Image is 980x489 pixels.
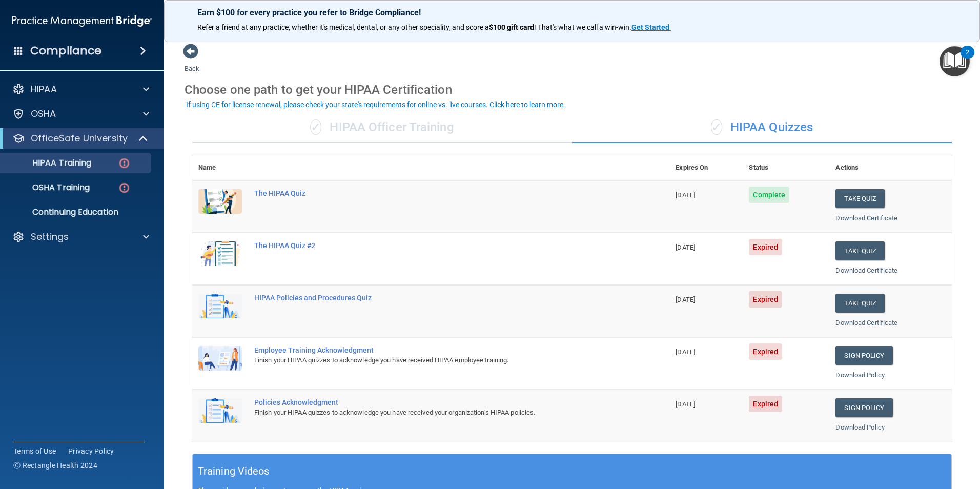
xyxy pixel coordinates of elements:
a: Download Certificate [835,319,897,327]
div: Employee Training Acknowledgment [254,346,618,354]
div: Policies Acknowledgment [254,398,618,406]
th: Name [192,155,248,180]
p: HIPAA Training [7,158,91,168]
img: danger-circle.6113f641.png [118,157,131,170]
span: ✓ [310,119,321,135]
a: Back [185,52,199,72]
p: Settings [31,231,69,243]
button: Take Quiz [835,294,885,313]
div: 2 [966,52,969,66]
a: Download Certificate [835,267,897,274]
strong: Get Started [631,23,669,31]
div: If using CE for license renewal, please check your state's requirements for online vs. live cours... [186,101,565,108]
p: Continuing Education [7,207,147,217]
h5: Training Videos [198,462,270,480]
div: HIPAA Policies and Procedures Quiz [254,294,618,302]
a: OfficeSafe University [12,132,149,145]
div: Finish your HIPAA quizzes to acknowledge you have received HIPAA employee training. [254,354,618,366]
p: OSHA [31,108,56,120]
span: Expired [749,343,782,360]
p: OfficeSafe University [31,132,128,145]
span: [DATE] [676,243,695,251]
span: Ⓒ Rectangle Health 2024 [13,460,97,471]
a: Sign Policy [835,398,892,417]
div: The HIPAA Quiz #2 [254,241,618,250]
span: Expired [749,239,782,255]
div: The HIPAA Quiz [254,189,618,197]
button: Open Resource Center, 2 new notifications [940,46,970,76]
span: ! That's what we call a win-win. [534,23,631,31]
th: Status [743,155,829,180]
span: Complete [749,187,789,203]
span: [DATE] [676,348,695,356]
div: Choose one path to get your HIPAA Certification [185,75,959,105]
span: Refer a friend at any practice, whether it's medical, dental, or any other speciality, and score a [197,23,489,31]
span: [DATE] [676,296,695,303]
a: OSHA [12,108,149,120]
span: [DATE] [676,191,695,199]
a: Terms of Use [13,446,56,456]
p: Earn $100 for every practice you refer to Bridge Compliance! [197,8,947,17]
p: OSHA Training [7,182,90,193]
h4: Compliance [30,44,101,58]
button: If using CE for license renewal, please check your state's requirements for online vs. live cours... [185,99,567,110]
th: Expires On [669,155,743,180]
span: Expired [749,291,782,308]
strong: $100 gift card [489,23,534,31]
div: HIPAA Officer Training [192,112,572,143]
img: danger-circle.6113f641.png [118,181,131,194]
span: [DATE] [676,400,695,408]
span: Expired [749,396,782,412]
div: Finish your HIPAA quizzes to acknowledge you have received your organization’s HIPAA policies. [254,406,618,419]
span: ✓ [711,119,722,135]
button: Take Quiz [835,189,885,208]
button: Take Quiz [835,241,885,260]
a: HIPAA [12,83,149,95]
a: Settings [12,231,149,243]
a: Privacy Policy [68,446,114,456]
a: Download Policy [835,423,885,431]
a: Download Certificate [835,214,897,222]
a: Download Policy [835,371,885,379]
img: PMB logo [12,11,152,31]
div: HIPAA Quizzes [572,112,952,143]
p: HIPAA [31,83,57,95]
a: Get Started [631,23,671,31]
th: Actions [829,155,952,180]
a: Sign Policy [835,346,892,365]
